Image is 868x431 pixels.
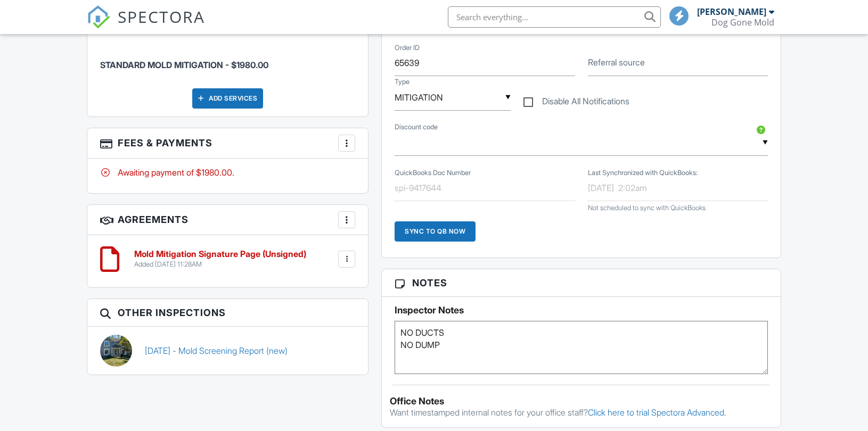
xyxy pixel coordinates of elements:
input: Search everything... [448,6,661,28]
textarea: NO DUCTS NO DUMP [395,321,768,374]
label: Order ID [395,43,420,53]
h6: Mold Mitigation Signature Page (Unsigned) [134,250,306,259]
p: Want timestamped internal notes for your office staff? [390,407,773,418]
label: QuickBooks Doc Number [395,168,471,178]
div: Sync to QB Now [395,221,476,242]
a: Click here to trial Spectora Advanced. [588,407,726,418]
div: Dog Gone Mold [711,17,774,28]
div: Awaiting payment of $1980.00. [100,167,355,178]
h3: Other Inspections [87,299,368,327]
h3: Agreements [87,205,368,235]
a: [DATE] - Mold Screening Report (new) [145,345,288,357]
div: Office Notes [390,396,773,407]
h3: Fees & Payments [87,128,368,159]
span: STANDARD MOLD MITIGATION - $1980.00 [100,60,268,70]
img: The Best Home Inspection Software - Spectora [87,5,110,29]
span: Not scheduled to sync with QuickBooks [588,204,706,212]
li: Service: STANDARD MOLD MITIGATION [100,40,355,79]
div: [PERSON_NAME] [697,6,766,17]
div: Added [DATE] 11:28AM [134,260,306,269]
span: SPECTORA [118,5,205,28]
label: Referral source [588,56,645,68]
h3: Notes [382,269,781,297]
label: Disable All Notifications [523,96,629,110]
h5: Inspector Notes [395,305,768,316]
a: SPECTORA [87,14,205,37]
label: Type [395,77,410,87]
label: Discount code [395,122,438,132]
a: Mold Mitigation Signature Page (Unsigned) Added [DATE] 11:28AM [134,250,306,268]
label: Last Synchronized with QuickBooks: [588,168,698,178]
div: Add Services [192,88,263,109]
